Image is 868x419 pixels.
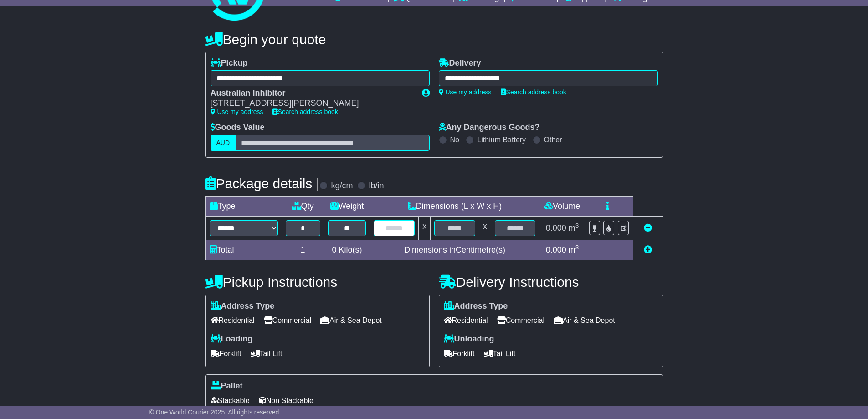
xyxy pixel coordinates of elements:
[575,222,579,229] sup: 3
[211,98,413,109] div: [STREET_ADDRESS][PERSON_NAME]
[211,381,243,391] label: Pallet
[332,245,336,254] span: 0
[497,313,544,327] span: Commercial
[211,334,253,344] label: Loading
[211,393,250,408] span: Stackable
[444,347,475,361] span: Forklift
[282,240,324,260] td: 1
[211,347,241,361] span: Forklift
[544,135,562,144] label: Other
[444,334,494,344] label: Unloading
[439,274,663,290] h4: Delivery Instructions
[484,347,516,361] span: Tail Lift
[450,135,459,144] label: No
[370,196,539,216] td: Dimensions (L x W x H)
[211,135,236,151] label: AUD
[331,181,353,191] label: kg/cm
[477,135,526,144] label: Lithium Battery
[324,240,370,260] td: Kilo(s)
[546,223,566,233] span: 0.000
[272,108,338,115] a: Search address book
[205,32,663,47] h4: Begin your quote
[251,347,282,361] span: Tail Lift
[569,245,579,254] span: m
[575,244,579,251] sup: 3
[439,88,492,96] a: Use my address
[211,108,263,115] a: Use my address
[211,313,255,327] span: Residential
[205,196,282,216] td: Type
[211,88,413,98] div: Australian Inhibitor
[205,176,320,191] h4: Package details |
[324,196,370,216] td: Weight
[419,216,431,240] td: x
[546,245,566,254] span: 0.000
[370,240,539,260] td: Dimensions in Centimetre(s)
[264,313,311,327] span: Commercial
[501,88,566,96] a: Search address book
[320,313,382,327] span: Air & Sea Depot
[369,181,384,191] label: lb/in
[554,313,615,327] span: Air & Sea Depot
[211,123,265,133] label: Goods Value
[205,274,430,290] h4: Pickup Instructions
[444,313,488,327] span: Residential
[539,196,585,216] td: Volume
[259,393,313,408] span: Non Stackable
[444,301,508,311] label: Address Type
[439,58,481,68] label: Delivery
[439,123,540,133] label: Any Dangerous Goods?
[644,245,652,254] a: Add new item
[569,223,579,233] span: m
[211,58,248,68] label: Pickup
[211,301,275,311] label: Address Type
[282,196,324,216] td: Qty
[205,240,282,260] td: Total
[479,216,491,240] td: x
[149,409,281,416] span: © One World Courier 2025. All rights reserved.
[644,223,652,233] a: Remove this item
